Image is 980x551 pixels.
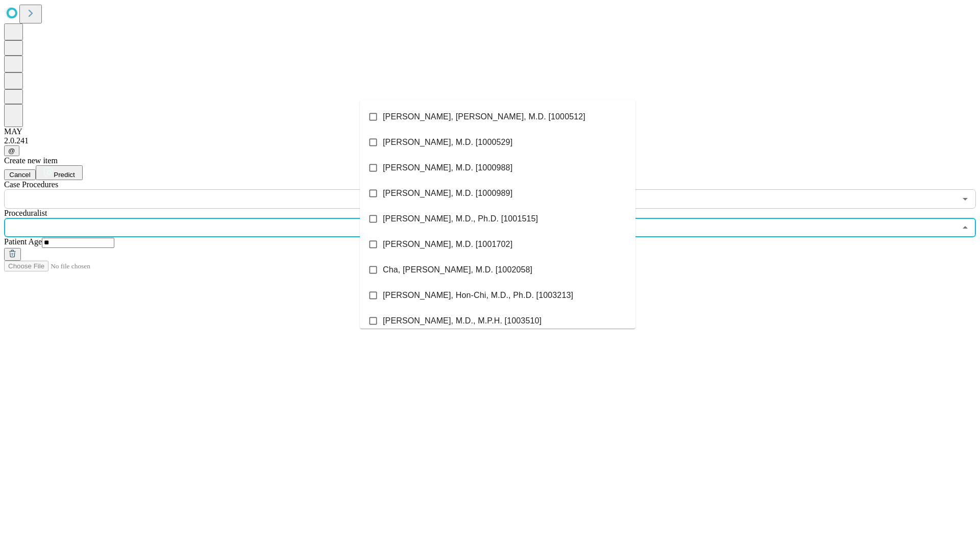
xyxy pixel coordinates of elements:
[383,213,538,225] span: [PERSON_NAME], M.D., Ph.D. [1001515]
[383,264,532,276] span: Cha, [PERSON_NAME], M.D. [1002058]
[4,127,976,136] div: MAY
[383,187,512,199] span: [PERSON_NAME], M.D. [1000989]
[4,169,36,180] button: Cancel
[4,209,47,217] span: Proceduralist
[958,192,972,206] button: Open
[36,165,83,180] button: Predict
[958,220,972,235] button: Close
[383,162,512,174] span: [PERSON_NAME], M.D. [1000988]
[383,111,585,123] span: [PERSON_NAME], [PERSON_NAME], M.D. [1000512]
[383,289,573,302] span: [PERSON_NAME], Hon-Chi, M.D., Ph.D. [1003213]
[4,237,42,246] span: Patient Age
[4,145,19,156] button: @
[54,171,75,179] span: Predict
[383,315,542,327] span: [PERSON_NAME], M.D., M.P.H. [1003510]
[8,147,15,155] span: @
[383,136,512,148] span: [PERSON_NAME], M.D. [1000529]
[383,238,512,251] span: [PERSON_NAME], M.D. [1001702]
[9,171,31,179] span: Cancel
[4,180,58,189] span: Scheduled Procedure
[4,136,976,145] div: 2.0.241
[4,156,58,165] span: Create new item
